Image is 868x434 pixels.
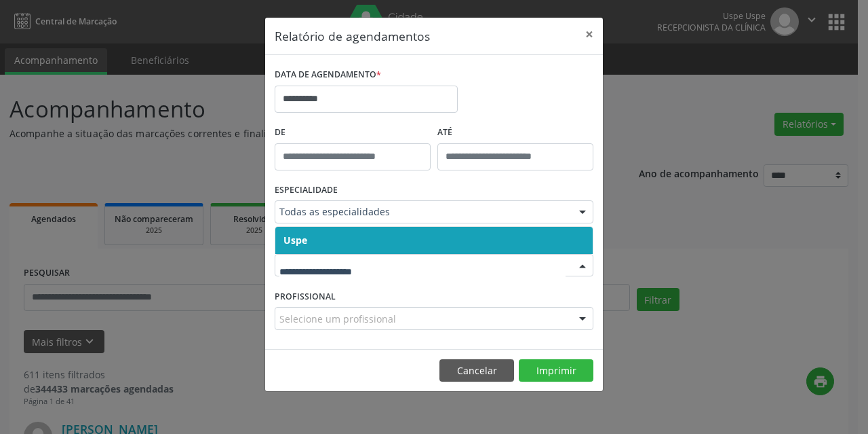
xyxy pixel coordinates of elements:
button: Close [576,18,603,51]
label: De [275,122,431,143]
label: PROFISSIONAL [275,286,336,307]
label: ESPECIALIDADE [275,180,338,201]
label: DATA DE AGENDAMENTO [275,65,381,86]
h5: Relatório de agendamentos [275,27,430,45]
span: Todas as especialidades [279,205,566,219]
button: Cancelar [439,359,514,382]
span: Uspe [283,234,307,247]
button: Imprimir [519,359,593,382]
label: ATÉ [437,122,593,143]
span: Selecione um profissional [279,312,396,326]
